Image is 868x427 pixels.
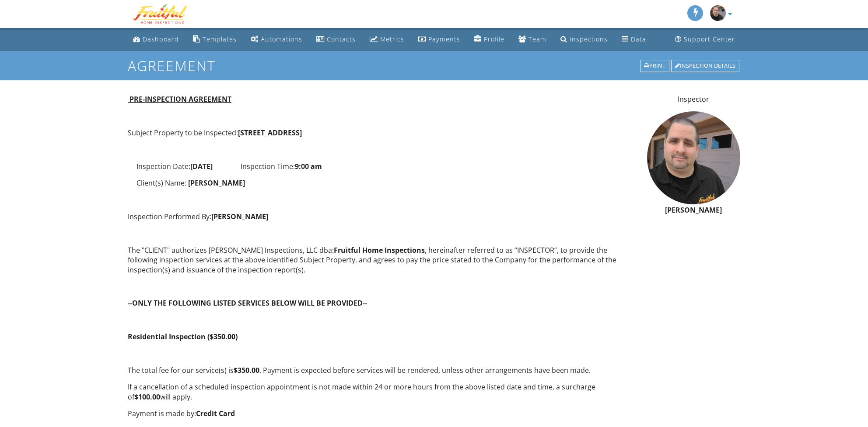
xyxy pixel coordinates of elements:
[647,207,740,214] h6: [PERSON_NAME]
[203,35,237,43] div: Templates
[128,409,637,418] p: Payment is made by:
[189,31,240,48] a: Templates
[261,35,302,43] div: Automations
[639,59,670,73] a: Print
[295,162,322,171] strong: 9:00 am
[327,35,356,43] div: Contacts
[380,35,404,43] div: Metrics
[234,365,259,375] strong: $350.00
[128,178,637,188] p: Client(s) Name:
[238,128,302,138] strong: [STREET_ADDRESS]
[128,212,637,221] p: Inspection Performed By:
[128,245,637,275] p: The "CLIENT" authorizes [PERSON_NAME] Inspections, LLC dba: , hereinafter referred to as “INSPECT...
[528,35,546,43] div: Team
[129,31,182,48] a: Dashboard
[684,35,735,43] div: Support Center
[631,35,646,43] div: Data
[334,245,425,255] strong: Fruitful Home Inspections
[190,162,213,171] strong: [DATE]
[129,94,231,104] strong: PRE-INSPECTION AGREEMENT
[618,31,650,48] a: Data
[570,35,608,43] div: Inspections
[128,58,740,73] h1: Agreement
[647,94,740,104] p: Inspector
[471,31,508,48] a: Company Profile
[671,60,739,72] div: Inspection Details
[211,212,268,221] strong: [PERSON_NAME]
[640,60,669,72] div: Print
[366,31,408,48] a: Metrics
[672,31,738,48] a: Support Center
[557,31,611,48] a: Inspections
[247,31,306,48] a: Automations (Basic)
[128,365,637,375] p: The total fee for our service(s) is . Payment is expected before services will be rendered, unles...
[515,31,550,48] a: Team
[313,31,359,48] a: Contacts
[710,5,726,21] img: david2.jpg
[128,128,637,138] p: Subject Property to be Inspected:
[484,35,504,43] div: Profile
[196,409,235,418] strong: Credit Card
[128,298,367,308] strong: --ONLY THE FOLLOWING LISTED SERVICES BELOW WILL BE PROVIDED--
[428,35,460,43] div: Payments
[128,382,637,402] p: If a cancellation of a scheduled inspection appointment is not made within 24 or more hours from ...
[128,332,238,341] strong: Residential Inspection ($350.00)
[415,31,464,48] a: Payments
[647,111,740,204] img: david2.jpg
[143,35,179,43] div: Dashboard
[128,2,193,26] img: Fruitful Home Inspections
[134,392,160,402] strong: $100.00
[128,162,637,171] p: Inspection Date: Inspection Time:
[670,59,740,73] a: Inspection Details
[188,178,245,188] strong: [PERSON_NAME]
